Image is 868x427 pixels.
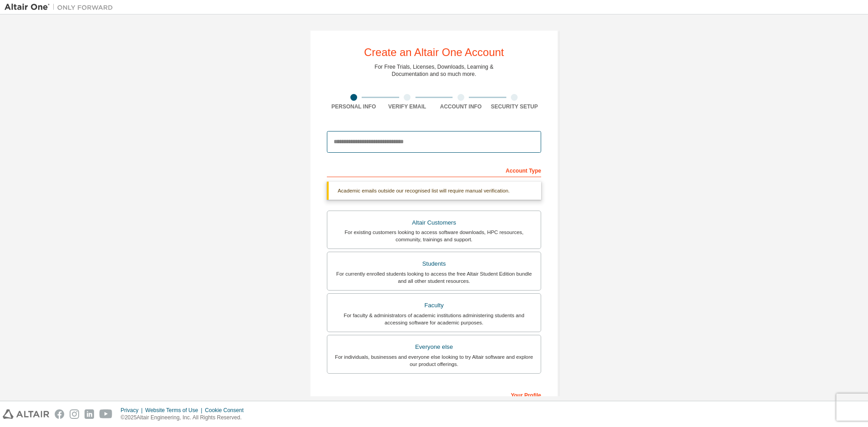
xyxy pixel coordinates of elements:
div: Account Info [434,103,488,110]
div: Account Type [327,163,541,177]
div: Cookie Consent [205,407,249,414]
div: Create an Altair One Account [364,47,504,58]
img: linkedin.svg [85,409,94,419]
div: For faculty & administrators of academic institutions administering students and accessing softwa... [333,312,535,326]
div: Everyone else [333,341,535,353]
p: © 2025 Altair Engineering, Inc. All Rights Reserved. [121,414,249,422]
img: youtube.svg [99,409,113,419]
div: Security Setup [488,103,542,110]
div: For Free Trials, Licenses, Downloads, Learning & Documentation and so much more. [375,63,494,78]
img: instagram.svg [70,409,79,419]
div: Academic emails outside our recognised list will require manual verification. [327,182,541,200]
img: Altair One [5,3,118,12]
img: facebook.svg [55,409,64,419]
div: Faculty [333,299,535,312]
div: Website Terms of Use [145,407,205,414]
img: altair_logo.svg [3,409,49,419]
div: Students [333,258,535,270]
div: For individuals, businesses and everyone else looking to try Altair software and explore our prod... [333,353,535,368]
div: For currently enrolled students looking to access the free Altair Student Edition bundle and all ... [333,270,535,285]
div: Altair Customers [333,216,535,229]
div: For existing customers looking to access software downloads, HPC resources, community, trainings ... [333,229,535,243]
div: Verify Email [381,103,434,110]
div: Privacy [121,407,145,414]
div: Personal Info [327,103,381,110]
div: Your Profile [327,387,541,402]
